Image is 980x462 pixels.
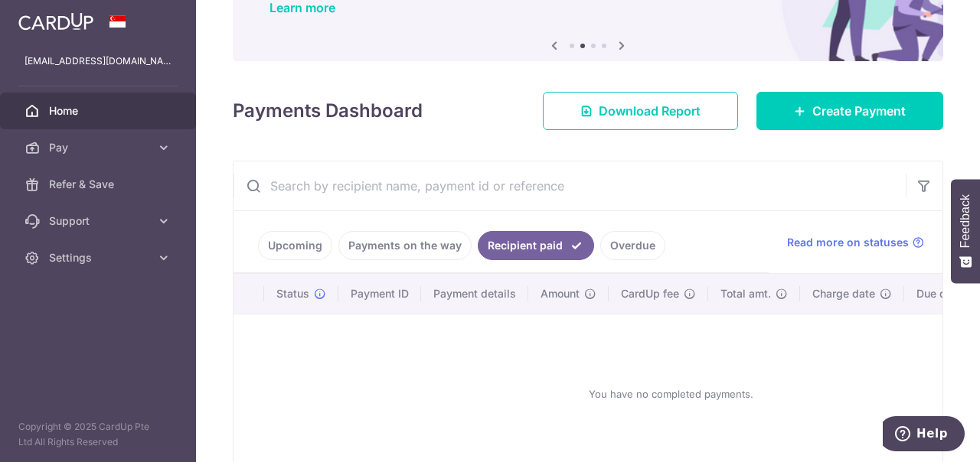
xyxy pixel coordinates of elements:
[916,286,962,301] span: Due date
[276,286,309,301] span: Status
[756,92,943,130] a: Create Payment
[421,274,528,314] th: Payment details
[49,103,150,119] span: Home
[600,231,665,260] a: Overdue
[258,231,332,260] a: Upcoming
[18,12,93,31] img: CardUp
[787,235,909,250] span: Read more on statuses
[49,140,150,155] span: Pay
[621,286,679,301] span: CardUp fee
[812,102,906,120] span: Create Payment
[24,54,171,69] p: [EMAIL_ADDRESS][DOMAIN_NAME]
[338,274,421,314] th: Payment ID
[787,235,924,250] a: Read more on statuses
[543,92,738,130] a: Download Report
[720,286,771,301] span: Total amt.
[599,102,701,120] span: Download Report
[951,179,980,283] button: Feedback - Show survey
[541,286,580,301] span: Amount
[234,161,906,210] input: Search by recipient name, payment id or reference
[49,177,150,192] span: Refer & Save
[49,250,150,265] span: Settings
[338,231,472,260] a: Payments on the way
[883,416,965,454] iframe: Opens a widget where you can find more information
[233,97,423,125] h4: Payments Dashboard
[812,286,875,301] span: Charge date
[959,194,972,248] span: Feedback
[49,213,150,229] span: Support
[478,231,594,260] a: Recipient paid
